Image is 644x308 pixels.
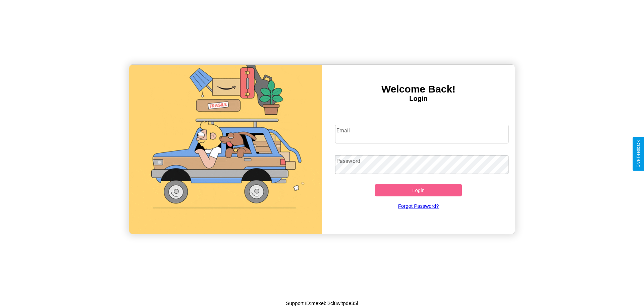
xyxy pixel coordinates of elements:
[322,95,515,103] h4: Login
[332,196,505,215] a: Forgot Password?
[322,83,515,95] h3: Welcome Back!
[375,184,462,196] button: Login
[636,140,641,168] div: Give Feedback
[286,299,358,308] p: Support ID: mexebl2cl8witpde35l
[129,65,322,234] img: gif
